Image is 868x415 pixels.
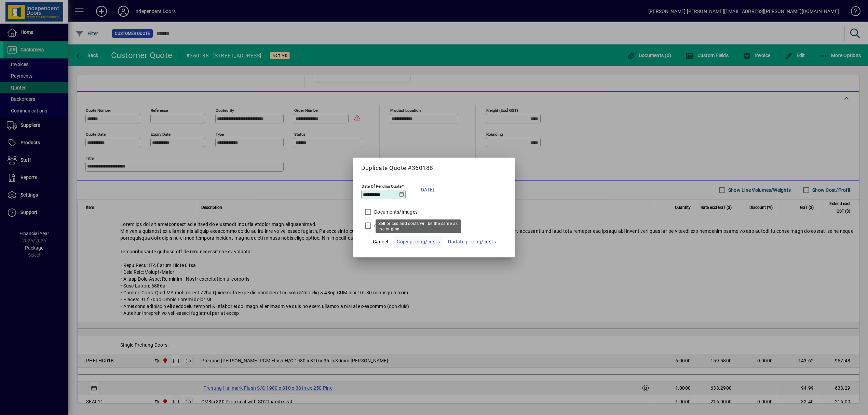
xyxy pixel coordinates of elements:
span: Update pricing/costs [448,238,496,246]
span: Cancel [373,238,388,246]
label: Documents/Images [373,209,418,215]
div: Sell prices and costs will be the same as the original [376,219,461,233]
button: Cancel [369,236,391,248]
span: Copy pricing/costs [397,238,440,246]
button: Copy pricing/costs [394,236,443,248]
button: Update pricing/costs [445,236,499,248]
button: [DATE] [416,181,438,198]
h5: Duplicate Quote #360188 [361,164,507,172]
span: [DATE] [419,186,434,194]
mat-label: Date Of Pending Quote [362,184,402,189]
